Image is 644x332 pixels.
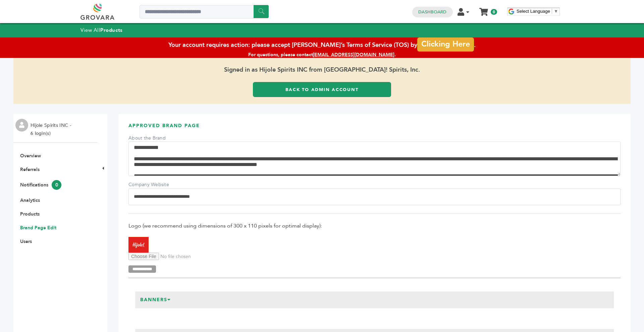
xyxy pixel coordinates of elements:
a: Referrals [20,166,40,173]
a: Overview [20,153,41,159]
span: Select Language [517,9,550,14]
a: My Cart [480,6,488,13]
a: [EMAIL_ADDRESS][DOMAIN_NAME] [313,52,394,58]
label: About the Brand [128,135,175,142]
label: Company Website [128,181,175,188]
h3: APPROVED BRAND PAGE [128,122,621,134]
h3: Banners [135,292,176,308]
strong: Products [100,27,122,33]
span: 0 [491,9,497,15]
span: ​ [552,9,552,14]
input: Search a product or brand... [140,5,269,18]
a: Analytics [20,197,40,203]
a: Products [20,211,40,217]
a: Select Language​ [517,9,558,14]
a: Brand Page Edit [20,225,56,231]
a: View AllProducts [80,27,123,33]
a: Clicking Here [417,37,474,52]
a: Users [20,238,32,245]
a: Notifications0 [20,182,61,188]
span: 0 [52,180,61,190]
img: profile.png [15,119,28,132]
li: Hijole Spirits INC - 6 login(s) [31,121,73,138]
span: Signed in as Hijole Spirits INC from [GEOGRAPHIC_DATA]! Spirits, Inc. [13,58,631,82]
a: Dashboard [418,9,446,15]
span: ▼ [554,9,558,14]
a: Back to Admin Account [253,82,391,97]
img: Hijole! Spirits, Inc. [128,237,149,252]
span: Logo (we recommend using dimensions of 300 x 110 pixels for optimal display): [128,222,621,230]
